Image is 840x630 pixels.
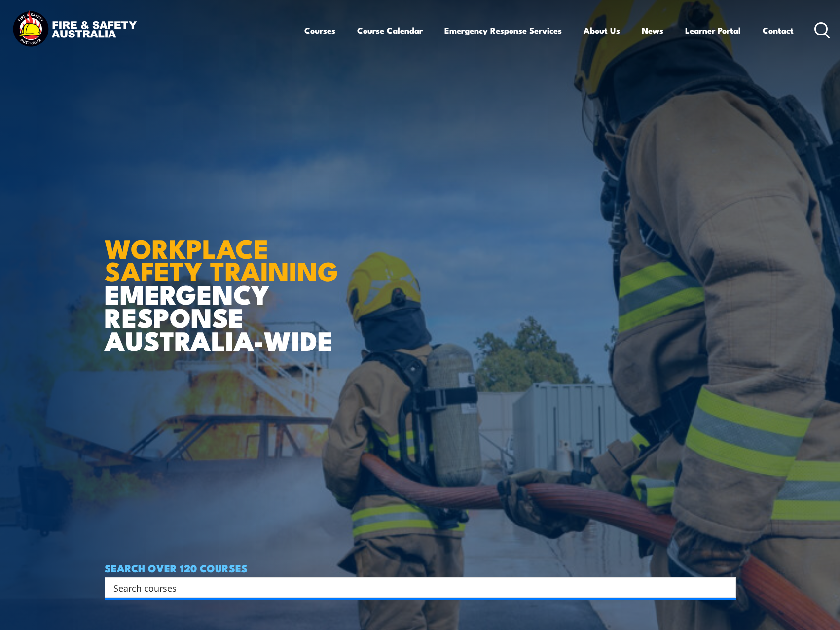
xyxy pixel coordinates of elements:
a: Course Calendar [357,17,423,43]
a: About Us [584,17,620,43]
form: Search form [115,581,716,595]
button: Search magnifier button [719,581,732,595]
a: Contact [763,17,794,43]
h1: EMERGENCY RESPONSE AUSTRALIA-WIDE [105,211,346,351]
a: News [642,17,663,43]
a: Learner Portal [685,17,741,43]
a: Courses [304,17,335,43]
strong: WORKPLACE SAFETY TRAINING [105,227,338,291]
input: Search input [113,580,714,595]
a: Emergency Response Services [444,17,562,43]
h4: SEARCH OVER 120 COURSES [105,562,736,573]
